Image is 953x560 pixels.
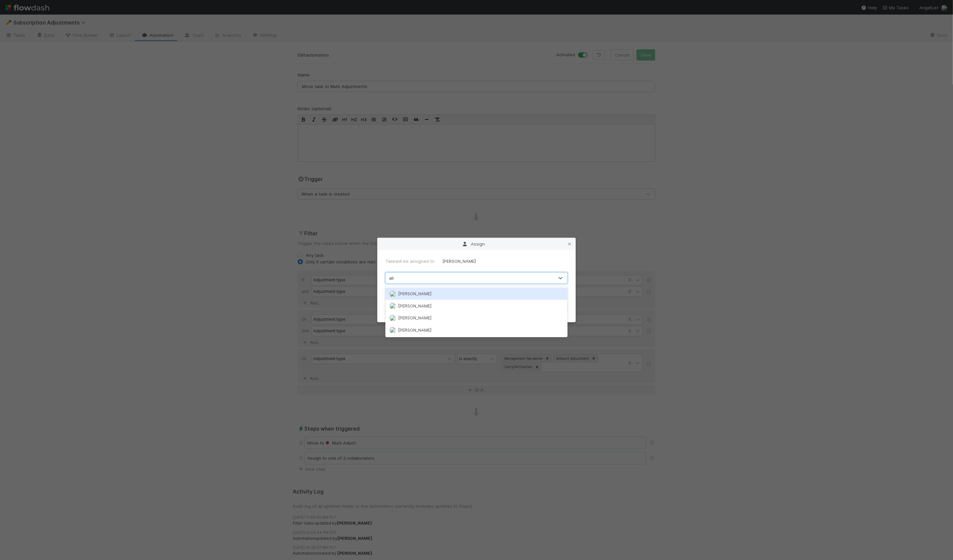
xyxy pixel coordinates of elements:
[377,238,576,250] div: Assign
[389,327,396,333] img: avatar_218ae7b5-dcd5-4ccc-b5d5-7cc00ae2934f.png
[398,327,431,333] span: [PERSON_NAME]
[389,291,396,297] img: avatar_12dd09bb-393f-4edb-90ff-b12147216d3f.png
[398,315,431,320] span: [PERSON_NAME]
[398,303,431,308] span: [PERSON_NAME]
[385,258,568,264] div: Task will be assigned to
[398,291,431,296] span: [PERSON_NAME]
[436,258,441,264] img: avatar_04f2f553-352a-453f-b9fb-c6074dc60769.png
[442,258,476,264] span: [PERSON_NAME]
[389,303,396,309] img: avatar_d6b50140-ca82-482e-b0bf-854821fc5d82.png
[389,315,396,321] img: avatar_b18de8e2-1483-4e81-aa60-0a3d21592880.png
